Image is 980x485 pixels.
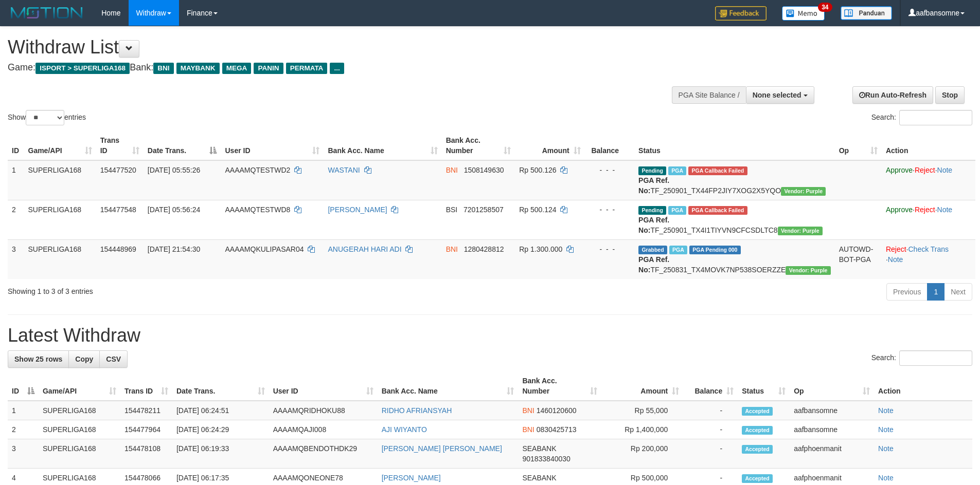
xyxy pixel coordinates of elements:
th: Date Trans.: activate to sort column descending [144,131,221,160]
td: - [683,401,738,420]
span: 34 [818,3,832,12]
span: Pending [638,206,666,215]
span: [DATE] 05:56:24 [148,206,200,214]
a: Reject [915,166,935,174]
th: Trans ID: activate to sort column ascending [120,371,172,401]
span: [DATE] 21:54:30 [148,245,200,253]
td: SUPERLIGA168 [39,401,120,420]
td: Rp 55,000 [601,401,683,420]
a: Stop [935,86,965,104]
span: MAYBANK [176,63,220,74]
th: Amount: activate to sort column ascending [515,131,584,160]
span: BNI [522,425,534,434]
h1: Latest Withdraw [8,325,972,346]
a: Copy [68,350,100,368]
td: AAAAMQAJI008 [269,420,378,439]
span: Copy 1460120600 to clipboard [537,406,577,415]
span: Copy 1508149630 to clipboard [464,166,504,174]
a: Reject [915,206,935,214]
th: Bank Acc. Number: activate to sort column ascending [518,371,601,401]
a: Note [878,406,894,415]
th: Amount: activate to sort column ascending [601,371,683,401]
span: Accepted [742,407,773,416]
td: 2 [8,200,24,239]
a: Note [888,255,903,264]
td: AAAAMQBENDOTHDK29 [269,439,378,469]
div: - - - [589,165,630,175]
td: 154477964 [120,420,172,439]
span: ISPORT > SUPERLIGA168 [35,63,130,74]
th: Game/API: activate to sort column ascending [24,131,96,160]
td: SUPERLIGA168 [39,420,120,439]
td: AAAAMQRIDHOKU88 [269,401,378,420]
th: Action [874,371,972,401]
label: Search: [871,350,972,366]
div: - - - [589,204,630,215]
th: Game/API: activate to sort column ascending [39,371,120,401]
span: SEABANK [522,474,556,482]
span: Rp 1.300.000 [519,245,562,253]
span: Pending [638,166,666,175]
a: CSV [99,350,128,368]
td: [DATE] 06:24:51 [172,401,269,420]
span: 154477520 [100,166,136,174]
label: Show entries [8,110,86,125]
th: Date Trans.: activate to sort column ascending [172,371,269,401]
span: BNI [522,406,534,415]
span: Copy 1280428812 to clipboard [464,245,504,253]
th: Bank Acc. Name: activate to sort column ascending [324,131,441,160]
span: AAAAMQTESTWD2 [225,166,290,174]
span: BSI [446,206,458,214]
th: ID [8,131,24,160]
a: Note [937,166,953,174]
a: Note [878,444,894,453]
a: Note [937,206,953,214]
b: PGA Ref. No: [638,176,669,195]
span: MEGA [222,63,252,74]
a: Show 25 rows [8,350,69,368]
span: Marked by aafchhiseyha [669,246,687,254]
span: 154477548 [100,206,136,214]
td: SUPERLIGA168 [24,160,96,200]
th: Bank Acc. Name: activate to sort column ascending [378,371,519,401]
td: 2 [8,420,39,439]
td: aafphoenmanit [790,439,874,469]
th: Bank Acc. Number: activate to sort column ascending [442,131,515,160]
td: TF_250831_TX4MOVK7NP538SOERZZE [634,239,835,279]
span: 154448969 [100,245,136,253]
td: aafbansomne [790,401,874,420]
img: Feedback.jpg [715,6,767,21]
span: Vendor URL: https://trx4.1velocity.biz [778,227,823,235]
span: PGA Error [688,206,747,215]
span: Show 25 rows [14,355,62,363]
span: AAAAMQKULIPASAR04 [225,245,304,253]
th: Op: activate to sort column ascending [835,131,882,160]
td: 154478211 [120,401,172,420]
a: AJI WIYANTO [382,425,427,434]
th: User ID: activate to sort column ascending [269,371,378,401]
th: Trans ID: activate to sort column ascending [96,131,144,160]
h4: Game: Bank: [8,63,643,73]
th: Balance: activate to sort column ascending [683,371,738,401]
span: Copy 0830425713 to clipboard [537,425,577,434]
a: Note [878,425,894,434]
span: CSV [106,355,121,363]
td: 1 [8,401,39,420]
span: Accepted [742,445,773,454]
a: RIDHO AFRIANSYAH [382,406,452,415]
h1: Withdraw List [8,37,643,58]
img: MOTION_logo.png [8,5,86,21]
input: Search: [899,110,972,125]
a: WASTANI [328,166,360,174]
td: SUPERLIGA168 [24,200,96,239]
span: BNI [446,245,458,253]
span: None selected [753,91,801,99]
label: Search: [871,110,972,125]
span: Marked by aafmaleo [668,166,686,175]
a: [PERSON_NAME] [382,474,441,482]
td: - [683,439,738,469]
td: [DATE] 06:19:33 [172,439,269,469]
span: AAAAMQTESTWD8 [225,206,290,214]
td: · · [882,239,975,279]
th: Op: activate to sort column ascending [790,371,874,401]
